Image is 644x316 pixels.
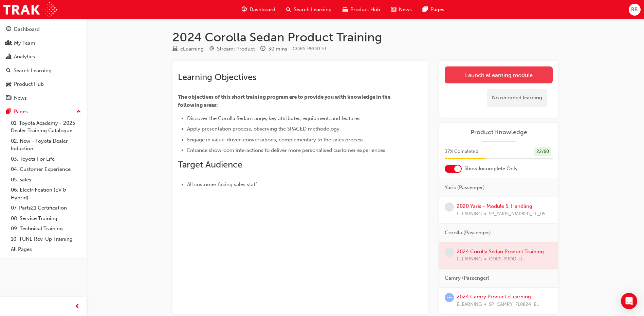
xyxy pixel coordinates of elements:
span: up-icon [76,107,81,116]
div: Pages [14,108,28,116]
span: News [399,6,412,14]
span: people-icon [6,40,11,46]
span: 37 % Completed [445,148,478,156]
div: News [14,94,27,102]
a: Launch eLearning module [445,66,553,83]
a: 09. Technical Training [8,223,84,234]
span: search-icon [286,5,291,14]
a: My Team [3,37,84,50]
span: Enhance showroom interactions to deliver more personalised customer experiences. [187,147,387,153]
a: News [3,92,84,104]
div: Dashboard [14,25,40,33]
span: guage-icon [6,26,11,33]
span: Show Incomplete Only [464,165,518,173]
a: 10. TUNE Rev-Up Training [8,234,84,244]
div: My Team [14,39,35,47]
div: Analytics [14,53,35,61]
div: Stream: Product [217,45,255,53]
span: target-icon [209,46,214,52]
img: Trak [3,2,57,17]
span: learningRecordVerb_NONE-icon [445,202,454,212]
a: Search Learning [3,64,84,77]
span: SP_CAMRY_FL0824_EL [489,301,539,309]
span: Target Audience [178,159,242,170]
a: 01. Toyota Academy - 2025 Dealer Training Catalogue [8,118,84,136]
a: Product Hub [3,78,84,91]
div: eLearning [180,45,204,53]
a: 02. New - Toyota Dealer Induction [8,136,84,154]
a: search-iconSearch Learning [281,3,337,17]
div: Open Intercom Messenger [621,293,637,309]
a: 2024 Camry Product eLearning [457,294,531,300]
span: Dashboard [250,6,275,14]
div: Type [172,45,204,53]
a: 07. Parts21 Certification [8,203,84,213]
span: Learning Objectives [178,72,256,82]
a: 06. Electrification (EV & Hybrid) [8,185,84,203]
span: clock-icon [260,46,265,52]
a: news-iconNews [386,3,417,17]
span: news-icon [391,5,396,14]
span: Product Hub [350,6,380,14]
a: Analytics [3,51,84,63]
span: news-icon [6,95,11,101]
a: 2020 Yaris - Module 5: Handling [457,203,532,209]
span: search-icon [6,68,11,74]
span: Corolla (Passenger) [445,229,491,237]
div: No recorded learning [487,89,547,107]
span: chart-icon [6,54,11,60]
div: Product Hub [14,80,44,88]
a: 08. Service Training [8,213,84,224]
span: Camry (Passenger) [445,274,490,282]
span: pages-icon [423,5,428,14]
span: All customer facing sales staff. [187,181,258,187]
a: 03. Toyota For Life [8,154,84,164]
span: RB [631,6,638,14]
div: Duration [260,45,287,53]
span: learningResourceType_ELEARNING-icon [172,46,178,52]
a: 04. Customer Experience [8,164,84,175]
a: Product Knowledge [445,129,553,136]
div: Search Learning [14,67,52,75]
a: pages-iconPages [417,3,450,17]
a: car-iconProduct Hub [337,3,386,17]
a: 05. Sales [8,175,84,185]
span: car-icon [6,81,11,87]
span: pages-icon [6,109,11,115]
button: DashboardMy TeamAnalyticsSearch LearningProduct HubNews [3,22,84,105]
span: learningRecordVerb_ATTEMPT-icon [445,293,454,302]
span: Pages [430,6,444,14]
span: SP_YARIS_NM0820_EL_05 [489,210,546,218]
span: Search Learning [294,6,332,14]
span: learningRecordVerb_NONE-icon [445,248,454,257]
span: Learning resource code [293,46,327,52]
span: ELEARNING [457,301,482,309]
span: The objectives of this short training program are to provide you with knowledge in the following ... [178,94,391,108]
button: RB [629,4,641,16]
span: prev-icon [75,302,80,311]
span: Engage in value-driven conversations, complementary to the sales process. [187,137,365,143]
span: ELEARNING [457,210,482,218]
span: Apply presentation process, observing the SPACED methodology. [187,126,341,132]
div: Stream [209,45,255,53]
span: Discover the Corolla Sedan range, key attributes, equipment, and features. [187,115,362,121]
span: Yaris (Passenger) [445,184,485,192]
span: guage-icon [242,5,247,14]
a: All Pages [8,244,84,255]
a: Dashboard [3,23,84,36]
div: 30 mins [268,45,287,53]
button: Pages [3,105,84,118]
a: guage-iconDashboard [236,3,281,17]
div: 22 / 60 [534,147,551,156]
span: car-icon [343,5,348,14]
h1: 2024 Corolla Sedan Product Training [172,30,558,45]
